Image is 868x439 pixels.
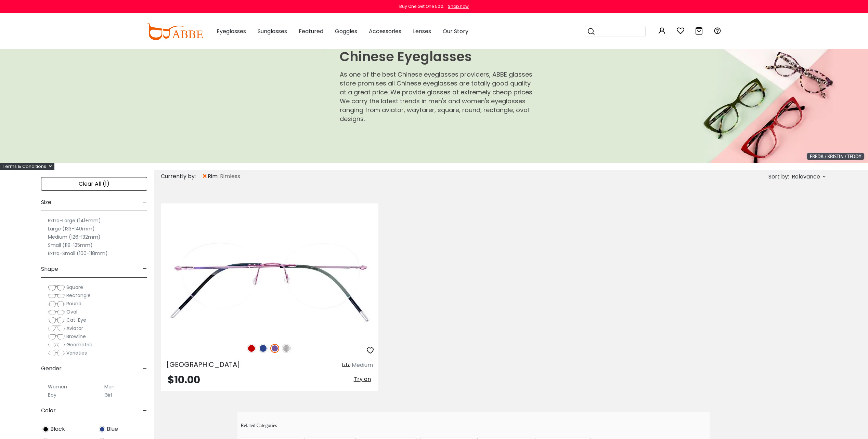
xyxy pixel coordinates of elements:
[66,317,86,323] span: Cat-Eye
[41,402,56,419] span: Color
[107,425,118,433] span: Blue
[48,249,108,257] label: Extra-Small (100-118mm)
[168,372,200,387] span: $10.00
[48,383,67,391] label: Women
[41,360,62,377] span: Gender
[99,426,105,433] img: Blue
[448,3,469,10] div: Shop now
[202,170,208,183] span: ×
[147,23,203,40] img: abbeglasses.com
[161,170,202,183] div: Currently by:
[217,27,246,35] span: Eyeglasses
[354,375,371,383] span: Try on
[66,349,87,356] span: Varieties
[41,177,147,191] div: Clear All (1)
[299,27,323,35] span: Featured
[335,27,357,35] span: Goggles
[48,391,56,399] label: Boy
[443,27,468,35] span: Our Story
[768,173,789,181] span: Sort by:
[66,341,92,348] span: Geometric
[270,344,279,353] img: Purple
[48,309,65,316] img: Oval.png
[66,333,86,340] span: Browline
[48,325,65,332] img: Aviator.png
[41,261,58,277] span: Shape
[48,292,65,299] img: Rectangle.png
[143,360,147,377] span: -
[66,284,83,291] span: Square
[340,49,537,65] h1: Chinese Eyeglasses
[48,301,65,307] img: Round.png
[282,344,291,353] img: Silver
[143,194,147,211] span: -
[104,391,112,399] label: Girl
[66,325,83,332] span: Aviator
[48,317,65,324] img: Cat-Eye.png
[48,342,65,348] img: Geometric.png
[161,228,378,337] img: Purple Terrace Park - Metal ,Adjust Nose Pads
[399,3,443,10] div: Buy One Get One 50%
[220,172,240,181] span: Rimless
[66,300,81,307] span: Round
[321,49,868,163] img: Chinese Eyeglasses
[66,292,91,299] span: Rectangle
[143,261,147,277] span: -
[143,402,147,419] span: -
[41,194,51,211] span: Size
[48,233,101,241] label: Medium (126-132mm)
[792,171,820,183] span: Relevance
[48,284,65,291] img: Square.png
[352,375,373,384] button: Try on
[104,383,115,391] label: Men
[241,422,710,429] p: Related Categories
[352,361,373,369] div: Medium
[259,344,268,353] img: Blue
[66,308,77,315] span: Oval
[369,27,401,35] span: Accessories
[413,27,431,35] span: Lenses
[42,426,49,433] img: Black
[166,360,240,369] span: [GEOGRAPHIC_DATA]
[208,172,220,181] span: rim:
[258,27,287,35] span: Sunglasses
[48,216,101,225] label: Extra-Large (141+mm)
[50,425,65,433] span: Black
[340,70,537,123] p: As one of the best Chinese eyeglasses providers, ABBE glasses store promises all Chinese eyeglass...
[247,344,256,353] img: Red
[48,349,65,357] img: Varieties.png
[48,333,65,340] img: Browline.png
[342,363,350,368] img: size ruler
[48,241,93,249] label: Small (119-125mm)
[444,3,469,9] a: Shop now
[48,225,95,233] label: Large (133-140mm)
